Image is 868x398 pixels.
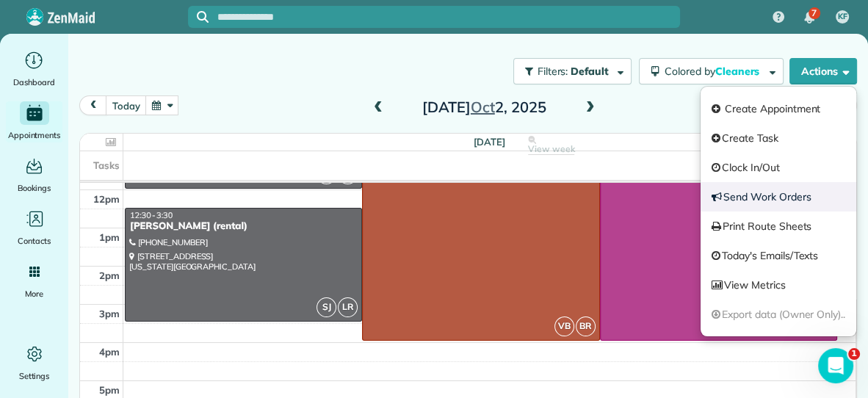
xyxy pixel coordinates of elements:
[554,316,574,336] span: VB
[19,369,50,383] span: Settings
[701,211,856,241] a: Print Route Sheets
[197,11,209,23] svg: Focus search
[93,159,120,171] span: Tasks
[392,99,576,115] h2: [DATE] 2, 2025
[99,346,120,358] span: 4pm
[701,94,856,123] a: Create Appointment
[8,128,61,142] span: Appointments
[129,220,358,233] div: [PERSON_NAME] (rental)
[18,234,51,248] span: Contacts
[513,58,632,84] button: Filters: Default
[811,7,817,19] span: 7
[79,95,107,115] button: prev
[99,384,120,396] span: 5pm
[715,65,762,78] span: Cleaners
[99,269,120,281] span: 2pm
[6,101,62,142] a: Appointments
[506,58,632,84] a: Filters: Default
[106,95,146,115] button: today
[789,58,857,84] button: Actions
[701,153,856,182] a: Clock In/Out
[6,342,62,383] a: Settings
[571,65,610,78] span: Default
[848,348,860,360] span: 1
[93,193,120,205] span: 12pm
[188,11,209,23] button: Focus search
[99,231,120,243] span: 1pm
[528,143,575,155] span: View week
[701,241,856,270] a: Today's Emails/Texts
[665,65,764,78] span: Colored by
[99,308,120,319] span: 3pm
[471,98,495,116] span: Oct
[818,348,853,383] iframe: Intercom live chat
[474,136,505,148] span: [DATE]
[701,270,856,300] a: View Metrics
[25,286,43,301] span: More
[338,297,358,317] span: LR
[13,75,55,90] span: Dashboard
[701,123,856,153] a: Create Task
[6,154,62,195] a: Bookings
[639,58,784,84] button: Colored byCleaners
[701,182,856,211] a: Send Work Orders
[576,316,596,336] span: BR
[538,65,568,78] span: Filters:
[18,181,51,195] span: Bookings
[317,297,336,317] span: SJ
[130,210,173,220] span: 12:30 - 3:30
[6,207,62,248] a: Contacts
[838,11,847,23] span: KF
[794,1,825,34] div: 7 unread notifications
[6,48,62,90] a: Dashboard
